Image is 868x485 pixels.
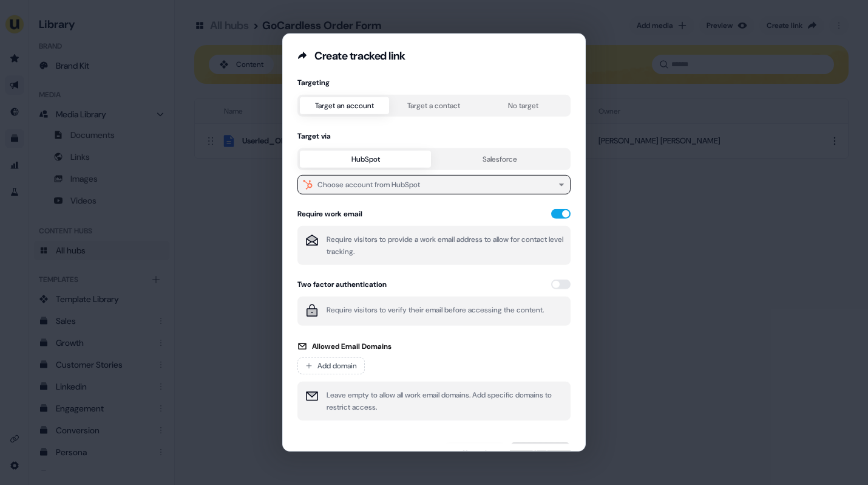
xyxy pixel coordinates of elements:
[327,389,563,413] p: Leave empty to allow all work email domains. Add specific domains to restrict access.
[431,151,568,168] button: Salesforce
[312,340,392,353] span: Allowed Email Domains
[297,209,362,219] div: Require work email
[300,151,431,168] button: HubSpot
[327,304,544,318] p: Require visitors to verify their email before accessing the content.
[479,97,568,114] button: No target
[297,357,365,374] button: Add domain
[300,97,389,114] button: Target an account
[327,233,563,258] p: Require visitors to provide a work email address to allow for contact level tracking.
[314,49,405,63] div: Create tracked link
[297,280,387,289] div: Two factor authentication
[297,78,571,88] div: Targeting
[389,97,478,114] button: Target a contact
[317,179,420,191] div: Choose account from HubSpot
[297,131,571,141] div: Target via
